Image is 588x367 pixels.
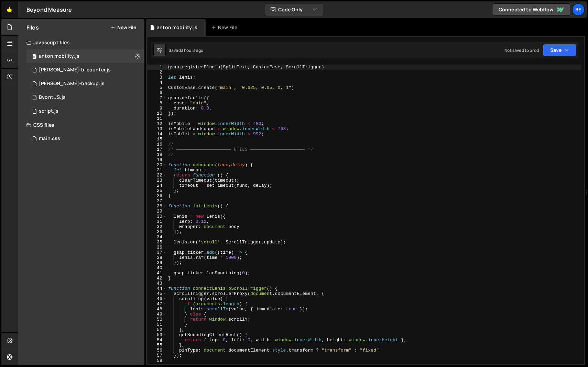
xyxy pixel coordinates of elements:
div: 54 [147,337,167,343]
div: 40 [147,265,167,271]
div: 46 [147,296,167,301]
div: 7477/38992.js [26,91,144,104]
div: 8 [147,101,167,106]
div: anton mobility.js [157,24,197,31]
div: 7477/36975.js [26,104,144,118]
div: 10 [147,111,167,116]
div: 17 [147,147,167,152]
div: 20 [147,162,167,168]
div: 15 [147,137,167,142]
div: 49 [147,312,167,317]
div: 32 [147,224,167,229]
div: 55 [147,343,167,348]
div: 16 [147,142,167,147]
div: 7477/36626.js [26,49,144,63]
div: 27 [147,198,167,204]
div: 7477/45604.js [26,63,144,77]
div: main.css [39,136,60,142]
div: 26 [147,193,167,198]
div: 53 [147,332,167,337]
div: 3 [147,75,167,80]
div: Beyond Measure [26,5,72,14]
div: Saved [168,47,204,53]
div: script.js [39,108,58,114]
div: 7477/15315.css [26,132,144,146]
div: 11 [147,116,167,121]
div: 39 [147,260,167,265]
div: 57 [147,353,167,358]
div: 9 [147,106,167,111]
div: 50 [147,317,167,322]
div: 7 [147,95,167,101]
div: Javascript files [18,36,144,49]
div: [PERSON_NAME]-backup.js [39,81,105,87]
div: 34 [147,234,167,240]
a: 🤙 [1,1,18,18]
div: 42 [147,276,167,281]
div: 36 [147,245,167,250]
div: 4 [147,80,167,85]
div: 24 [147,183,167,188]
div: 5 [147,85,167,90]
div: 13 [147,126,167,131]
div: New File [211,24,240,31]
div: 44 [147,286,167,291]
div: 47 [147,301,167,307]
div: 30 [147,214,167,219]
div: 38 [147,255,167,260]
a: Be [572,3,585,16]
div: 48 [147,307,167,312]
div: 3 hours ago [181,47,204,53]
span: 0 [32,54,36,60]
div: 1 [147,65,167,70]
div: Byont JS.js [39,94,66,101]
div: 2 [147,70,167,75]
div: 58 [147,358,167,363]
div: 28 [147,204,167,209]
div: 43 [147,281,167,286]
div: anton mobility.js [39,53,79,59]
div: CSS files [18,118,144,132]
div: 23 [147,178,167,183]
div: 14 [147,131,167,137]
div: 52 [147,327,167,332]
div: 19 [147,157,167,162]
div: 29 [147,209,167,214]
div: 51 [147,322,167,327]
div: 25 [147,188,167,193]
div: 18 [147,152,167,157]
div: 7477/45603.js [26,77,144,91]
button: Save [543,44,576,56]
div: 31 [147,219,167,224]
button: Code Only [265,3,323,16]
div: 6 [147,90,167,95]
div: 22 [147,173,167,178]
div: 12 [147,121,167,126]
div: 35 [147,240,167,245]
div: 33 [147,229,167,234]
button: New File [110,25,136,30]
div: [PERSON_NAME]-b-counter.js [39,67,111,73]
div: 21 [147,168,167,173]
a: Connected to Webflow [493,3,570,16]
div: 56 [147,348,167,353]
div: 41 [147,271,167,276]
div: 37 [147,250,167,255]
div: Not saved to prod [504,47,539,53]
div: 45 [147,291,167,296]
